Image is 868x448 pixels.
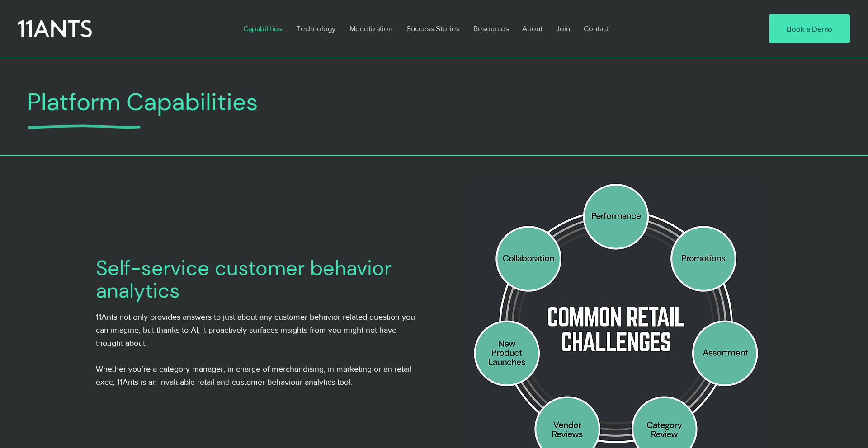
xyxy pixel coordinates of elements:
[467,18,515,39] a: Resources
[402,18,464,39] p: Success Stories
[96,313,415,348] span: 11Ants not only provides answers to just about any customer behavior related question you can ima...
[469,18,514,39] p: Resources
[549,18,577,39] a: Join
[289,18,343,39] a: Technology
[787,23,832,34] span: Book a Demo
[552,18,575,39] p: Join
[577,18,617,39] a: Contact
[236,18,289,39] a: Capabilities
[345,18,397,39] p: Monetization
[515,18,549,39] a: About
[518,18,547,39] p: About
[27,86,258,117] span: Platform Capabilities
[292,18,340,39] p: Technology
[96,255,392,304] span: Self-service customer behavior analytics
[769,14,850,43] a: Book a Demo
[239,18,287,39] p: Capabilities
[400,18,467,39] a: Success Stories
[236,18,741,39] nav: Site
[343,18,400,39] a: Monetization
[96,364,411,387] span: Whether you’re a category manager, in charge of merchandising, in marketing or an retail exec, 11...
[579,18,613,39] p: Contact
